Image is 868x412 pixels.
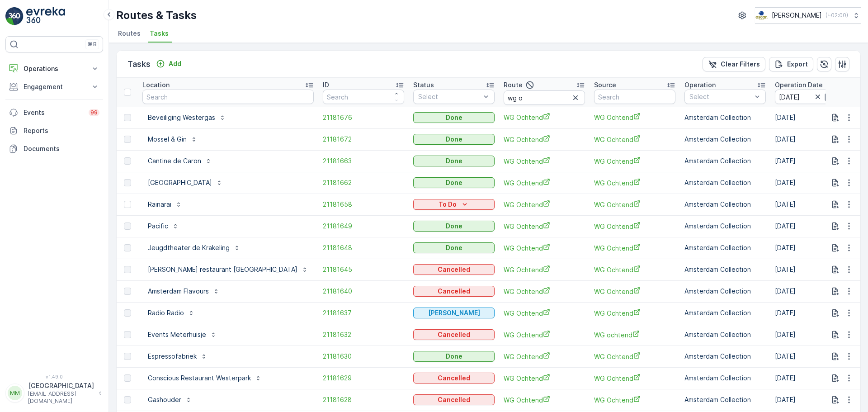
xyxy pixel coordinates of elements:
[438,265,470,274] p: Cancelled
[413,177,495,188] button: Done
[594,374,675,383] a: WG Ochtend
[116,8,197,23] p: Routes & Tasks
[28,381,94,390] p: [GEOGRAPHIC_DATA]
[504,265,585,275] a: WG Ochtend
[142,132,203,147] button: Mossel & Gin
[90,109,98,116] p: 99
[8,386,22,400] div: MM
[413,394,495,405] button: Cancelled
[24,108,83,117] p: Events
[446,243,462,252] p: Done
[148,352,197,361] p: Espressofabriek
[124,331,131,338] div: Toggle Row Selected
[504,374,585,383] a: WG Ochtend
[680,389,770,411] td: Amsterdam Collection
[323,90,404,104] input: Search
[689,92,752,101] p: Select
[323,308,404,317] a: 21181637
[680,128,770,150] td: Amsterdam Collection
[504,90,585,105] input: Search
[769,57,813,71] button: Export
[142,175,228,190] button: [GEOGRAPHIC_DATA]
[680,237,770,259] td: Amsterdam Collection
[504,352,585,361] a: WG Ochtend
[504,308,585,318] a: WG Ochtend
[124,266,131,273] div: Toggle Row Selected
[142,197,188,212] button: Rainarai
[148,330,206,339] p: Events Meterhuisje
[446,222,462,231] p: Done
[323,178,404,187] span: 21181662
[124,157,131,165] div: Toggle Row Selected
[680,324,770,346] td: Amsterdam Collection
[142,371,267,385] button: Conscious Restaurant Westerpark
[148,222,168,231] p: Pacific
[150,29,169,38] span: Tasks
[142,81,170,90] p: Location
[428,308,480,317] p: [PERSON_NAME]
[413,373,495,384] button: Cancelled
[413,81,434,90] p: Status
[755,10,768,20] img: basis-logo_rgb2x.png
[323,135,404,144] span: 21181672
[142,110,231,125] button: Beveiliging Westergas
[504,243,585,253] span: WG Ochtend
[5,60,103,78] button: Operations
[594,113,675,122] a: WG Ochtend
[142,241,246,255] button: Jeugdtheater de Krakeling
[418,92,481,101] p: Select
[148,113,215,122] p: Beveiliging Westergas
[680,302,770,324] td: Amsterdam Collection
[446,178,462,187] p: Done
[504,178,585,188] a: WG Ochtend
[594,135,675,144] span: WG Ochtend
[594,395,675,405] a: WG Ochtend
[142,90,314,104] input: Search
[323,113,404,122] a: 21181676
[504,222,585,231] span: WG Ochtend
[124,223,131,230] div: Toggle Row Selected
[323,200,404,209] a: 21181658
[124,136,131,143] div: Toggle Row Selected
[594,156,675,166] a: WG Ochtend
[124,201,131,208] div: Toggle Row Selected
[323,222,404,231] a: 21181649
[323,287,404,296] a: 21181640
[594,81,616,90] p: Source
[826,12,848,19] p: ( +02:00 )
[594,222,675,231] a: WG Ochtend
[703,57,765,71] button: Clear Filters
[24,64,85,73] p: Operations
[148,200,171,209] p: Rainarai
[594,287,675,296] span: WG Ochtend
[5,7,24,25] img: logo
[124,114,131,121] div: Toggle Row Selected
[594,178,675,188] a: WG Ochtend
[787,60,808,69] p: Export
[504,81,523,90] p: Route
[413,264,495,275] button: Cancelled
[504,156,585,166] a: WG Ochtend
[142,262,314,277] button: [PERSON_NAME] restaurant [GEOGRAPHIC_DATA]
[323,395,404,404] span: 21181628
[5,381,103,405] button: MM[GEOGRAPHIC_DATA][EMAIL_ADDRESS][DOMAIN_NAME]
[594,243,675,253] a: WG Ochtend
[323,156,404,166] a: 21181663
[413,112,495,123] button: Done
[504,287,585,296] span: WG Ochtend
[142,219,184,233] button: Pacific
[24,126,99,135] p: Reports
[504,200,585,209] span: WG Ochtend
[323,265,404,274] a: 21181645
[323,330,404,339] a: 21181632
